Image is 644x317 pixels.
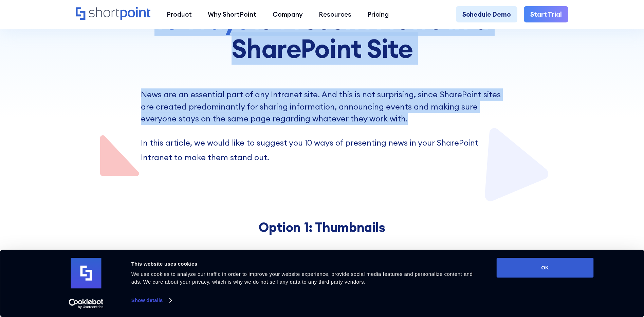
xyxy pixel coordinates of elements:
a: Home [76,7,151,21]
a: Company [264,6,311,22]
img: logo [71,258,102,288]
a: Why ShortPoint [200,6,264,22]
iframe: Chat Widget [522,238,644,317]
button: OK [497,258,594,278]
span: We use cookies to analyze our traffic in order to improve your website experience, provide social... [131,271,473,285]
a: Usercentrics Cookiebot - opens in a new window [56,299,116,309]
a: Resources [311,6,359,22]
div: Company [273,10,303,19]
h2: Option 1: Thumbnails [141,220,503,235]
div: Pricing [367,10,389,19]
div: Why ShortPoint [208,10,256,19]
a: Show details [131,295,171,305]
div: Resources [319,10,351,19]
div: Product [167,10,192,19]
a: Start Trial [524,6,568,22]
a: Schedule Demo [456,6,517,22]
p: News are an essential part of any Intranet site. And this is not surprising, since SharePoint sit... [141,88,503,164]
a: Pricing [360,6,397,22]
a: Product [159,6,200,22]
div: This website uses cookies [131,260,481,268]
h1: to Present News in a SharePoint Site [141,6,503,63]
